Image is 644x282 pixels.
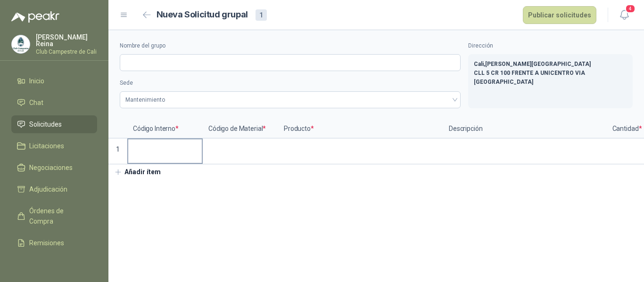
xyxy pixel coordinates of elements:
[256,9,267,21] div: 1
[108,164,166,180] button: Añadir ítem
[523,6,596,24] button: Publicar solicitudes
[278,120,443,138] p: Producto
[11,115,97,133] a: Solicitudes
[468,41,633,50] label: Dirección
[120,79,461,88] label: Sede
[36,34,97,47] p: [PERSON_NAME] Reina
[11,202,97,230] a: Órdenes de Compra
[474,69,627,87] p: CLL 5 CR 100 FRENTE A UNICENTRO VIA [GEOGRAPHIC_DATA]
[125,93,455,107] span: Mantenimiento
[29,238,64,248] span: Remisiones
[11,159,97,177] a: Negociaciones
[29,162,73,173] span: Negociaciones
[203,120,278,138] p: Código de Material
[11,180,97,198] a: Adjudicación
[29,206,88,226] span: Órdenes de Compra
[625,4,636,13] span: 4
[29,141,64,151] span: Licitaciones
[11,94,97,112] a: Chat
[36,49,97,55] p: Club Campestre de Cali
[108,138,127,164] p: 1
[12,35,30,53] img: Company Logo
[127,120,203,138] p: Código Interno
[29,76,44,86] span: Inicio
[616,7,633,24] button: 4
[29,119,62,129] span: Solicitudes
[29,97,43,108] span: Chat
[443,120,608,138] p: Descripción
[11,137,97,155] a: Licitaciones
[11,234,97,252] a: Remisiones
[29,184,67,194] span: Adjudicación
[11,72,97,90] a: Inicio
[474,60,627,69] p: Cali , [PERSON_NAME][GEOGRAPHIC_DATA]
[157,8,248,22] h2: Nueva Solicitud grupal
[11,11,59,23] img: Logo peakr
[120,41,461,50] label: Nombre del grupo
[11,256,97,274] a: Configuración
